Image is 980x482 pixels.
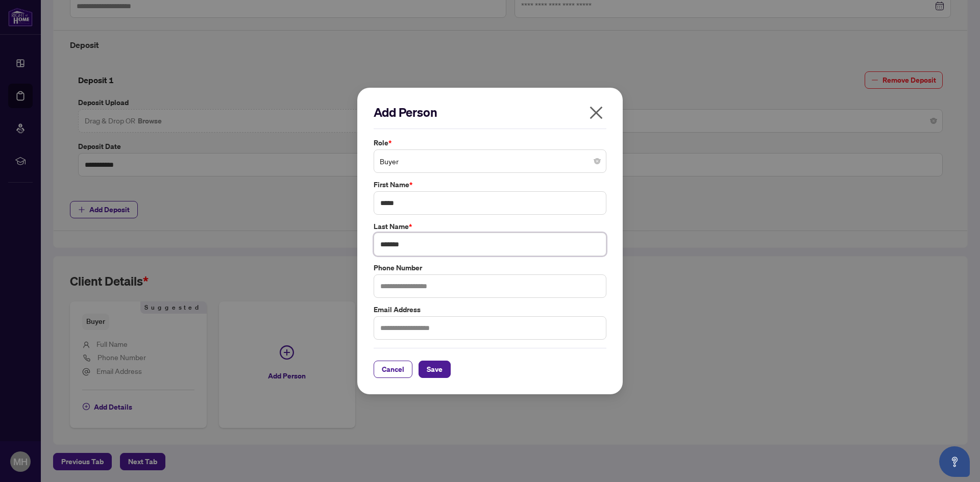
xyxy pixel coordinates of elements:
span: Buyer [380,151,600,171]
label: Phone Number [374,262,606,273]
h2: Add Person [374,104,606,120]
button: Open asap [939,446,970,477]
button: Save [419,361,451,378]
label: Role [374,137,606,148]
span: close-circle [594,158,600,164]
label: Email Address [374,304,606,315]
span: Cancel [382,361,404,377]
label: First Name [374,179,606,190]
button: Cancel [374,361,412,378]
label: Last Name [374,221,606,232]
span: close [588,105,604,121]
span: Save [427,361,443,377]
